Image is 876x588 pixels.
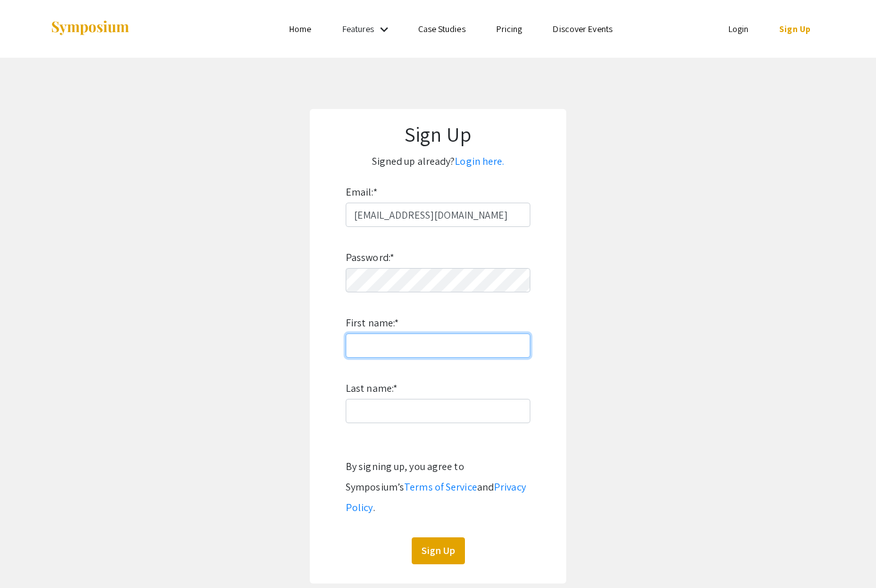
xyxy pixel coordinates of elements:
a: Login here. [455,155,504,168]
button: Sign Up [412,537,465,564]
h1: Sign Up [323,122,553,146]
div: By signing up, you agree to Symposium’s and . [346,457,530,518]
a: Discover Events [553,23,612,35]
img: Symposium by ForagerOne [50,20,130,37]
a: Case Studies [418,23,466,35]
a: Login [729,23,749,35]
a: Features [342,23,375,35]
a: Pricing [496,23,523,35]
a: Home [289,23,311,35]
iframe: Chat [10,530,55,578]
a: Terms of Service [404,480,477,494]
mat-icon: Expand Features list [376,22,392,37]
a: Sign Up [779,23,811,35]
label: Last name: [346,378,398,399]
label: Email: [346,182,378,203]
a: Privacy Policy [346,480,526,514]
label: First name: [346,313,399,333]
label: Password: [346,248,394,268]
p: Signed up already? [323,151,553,172]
